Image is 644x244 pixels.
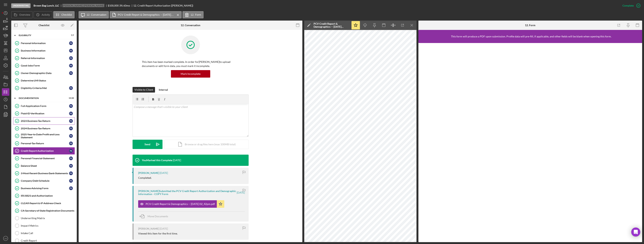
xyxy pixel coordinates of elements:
[13,170,75,177] a: 3 Most Recent Business Bank StatementsFS
[34,11,52,18] button: Activity
[133,87,155,93] button: Visible to Client
[181,70,201,78] div: Mark Incomplete
[183,11,203,18] button: 12. Form
[21,72,69,75] div: Owner Demographic Data
[21,239,75,242] div: Credit Report
[67,34,74,36] div: 7 / 7
[39,24,49,27] div: Checklist
[148,215,168,218] span: Move Documents
[138,200,224,208] button: PCV Credit Report & Demographics -- [DATE] 02_42pm.pdf
[21,112,69,115] div: Plaid ID Verification
[13,140,75,147] a: Personal Tax ReturnFS
[159,87,168,93] div: Internal
[19,97,65,99] div: Documentation
[138,171,159,174] div: [PERSON_NAME]
[11,11,33,18] button: Overview
[13,155,75,162] a: Personal Financial StatementFS
[13,110,75,117] a: Plaid ID VerificationFS
[13,229,75,237] a: Intake Call
[160,227,168,230] time: 2025-09-05 18:41
[21,202,75,205] div: CLEAR Report & IP Address Check
[19,34,65,36] div: Eligibility
[69,149,73,153] div: F S
[21,187,69,190] div: Business Advising Form
[133,4,193,7] div: 12. Credit Report Authorization ([PERSON_NAME])
[21,57,69,60] div: Referral Information
[119,4,123,7] div: 3 %
[34,4,59,7] b: Brown Bag Lunch, LLC
[21,79,75,82] div: Determine LMI Status
[21,127,69,130] div: 2024 Business Tax Return
[21,194,75,197] div: IRS 8821 and Authorization
[61,13,72,16] label: Checklist
[13,62,75,69] a: Good Jobs FormFS
[21,119,69,122] div: 2023 Business Tax Return
[142,60,239,68] p: This item has been marked complete. In order for [PERSON_NAME] to upload documents or edit form d...
[69,171,73,175] div: F S
[79,11,109,18] button: 12. Conversation
[451,35,611,38] div: This form will produce a PDF upon submission. Profile data will pre-fill, if applicable, and othe...
[21,149,69,152] div: Credit Report Authorization
[21,87,69,90] div: Eligibility Criteria Met
[118,13,174,16] label: PCV Credit Report & Demographics -- [DATE] 02_42pm.pdf
[108,4,119,7] span: $100,000
[42,13,50,16] label: Activity
[13,207,75,214] a: CA Secretary of State Registration Documents
[622,2,634,9] div: Complete
[314,22,349,28] div: PCV Credit Report & Demographics -- [DATE] 02_42pm.pdf
[69,127,73,130] div: F S
[69,156,73,160] div: F S
[237,191,245,194] time: 2025-09-05 18:42
[21,179,69,182] div: Company Debt Schedule
[62,4,108,7] div: [PERSON_NAME] [PERSON_NAME]
[13,185,75,192] a: Business Advising FormFS
[13,222,75,229] a: Impact Metrics
[69,71,73,75] div: F S
[13,84,75,92] a: Eligibility Criteria MetFS
[171,70,210,78] button: Mark Incomplete
[87,13,107,16] label: 12. Conversation
[157,87,170,93] button: Internal
[21,224,75,227] div: Impact Metrics
[69,86,73,90] div: F S
[69,49,73,53] div: F S
[13,102,75,110] a: Full Application FormFS
[422,47,639,238] iframe: Lenderfit form
[21,49,69,52] div: Business Information
[69,179,73,183] div: F S
[13,39,75,47] a: Personal InformationFS
[145,140,150,149] div: Send
[67,97,74,99] div: 15 / 20
[21,42,69,45] div: Personal Information
[138,227,159,230] div: [PERSON_NAME]
[4,237,7,240] text: LW
[2,235,9,242] button: LW
[13,192,75,200] a: IRS 8821 and Authorization
[69,104,73,108] div: F S
[13,200,75,207] a: CLEAR Report & IP Address Check
[13,117,75,125] a: 2023 Business Tax ReturnFS
[138,190,236,196] div: [PERSON_NAME] Submitted the PCV Credit Report Authorization and Demographic Information - COPY Form
[21,164,69,167] div: Balance Sheet
[19,13,30,16] label: Overview
[69,142,73,145] div: F S
[191,13,201,16] label: 12. Form
[138,212,172,221] button: Move Documents
[21,232,75,235] div: Intake Call
[13,69,75,77] a: Owner Demographic DataFS
[21,157,69,160] div: Personal Financial Statement
[13,47,75,54] a: Business InformationFS
[69,56,73,60] div: F S
[13,54,75,62] a: Referral InformationFS
[21,105,69,108] div: Full Application Form
[123,4,130,7] div: 60 mo
[13,162,75,170] a: Balance SheetFS
[181,24,200,27] div: 12. Conversation
[69,119,73,123] div: F S
[11,3,31,8] div: Underwriting
[69,134,73,138] div: F S
[13,132,75,140] a: 2025 Year to Date Profit and Loss StatementFS
[53,11,75,18] button: Checklist
[69,41,73,45] div: F S
[138,176,152,179] div: Completed.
